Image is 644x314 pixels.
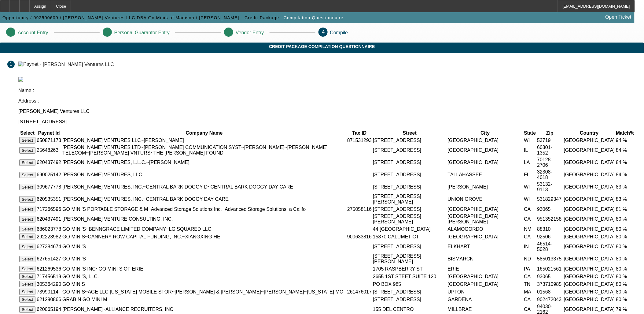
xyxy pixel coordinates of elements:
[19,306,35,313] button: Select
[373,137,447,144] td: [STREET_ADDRESS]
[447,213,523,225] td: [GEOGRAPHIC_DATA][PERSON_NAME]
[616,265,635,272] td: 80 %
[347,233,372,240] td: 900633816
[36,137,61,144] td: 650871173
[564,157,615,168] td: [GEOGRAPHIC_DATA]
[347,288,372,295] td: 261476017
[114,30,170,36] p: Personal Guarantor Entry
[524,213,536,225] td: CA
[36,157,61,168] td: 620437492
[36,273,61,280] td: 717456519
[537,288,563,295] td: 01568
[564,265,615,272] td: [GEOGRAPHIC_DATA]
[373,241,447,252] td: [STREET_ADDRESS]
[537,130,563,136] th: Zip
[62,241,346,252] td: GO MINI'S
[19,266,35,272] button: Select
[36,281,61,288] td: 305364290
[447,130,523,136] th: City
[236,30,264,36] p: Vendor Entry
[524,157,536,168] td: LA
[62,265,346,272] td: GO MINI'S INC~GO MINI S OF ERIE
[447,253,523,265] td: BISMARCK
[447,265,523,272] td: ERIE
[616,288,635,295] td: 80 %
[564,213,615,225] td: [GEOGRAPHIC_DATA]
[373,169,447,181] td: [STREET_ADDRESS]
[537,193,563,205] td: 531829347
[19,234,35,240] button: Select
[537,169,563,181] td: 32308-4018
[19,184,35,190] button: Select
[537,206,563,213] td: 93065
[62,169,346,181] td: [PERSON_NAME] VENTURES, LLC
[537,137,563,144] td: 53719
[62,288,346,295] td: GO MINIS~AGE LLC [US_STATE] MOBILE STOR~[PERSON_NAME] & [PERSON_NAME]~[PERSON_NAME]~[US_STATE] MO
[36,288,61,295] td: 73990114
[347,206,372,213] td: 275058116
[524,206,536,213] td: CA
[447,137,523,144] td: [GEOGRAPHIC_DATA]
[524,241,536,252] td: IN
[373,226,447,233] td: 44 [GEOGRAPHIC_DATA]
[19,159,35,166] button: Select
[5,44,639,49] span: Credit Package Compilation Questionnaire
[564,253,615,265] td: [GEOGRAPHIC_DATA]
[36,296,61,303] td: 621290866
[18,109,637,114] p: [PERSON_NAME] Ventures LLC
[19,226,35,232] button: Select
[447,281,523,288] td: [GEOGRAPHIC_DATA]
[564,144,615,156] td: [GEOGRAPHIC_DATA]
[245,15,279,20] span: Credit Package
[616,253,635,265] td: 80 %
[36,169,61,181] td: 690025142
[373,130,447,136] th: Street
[62,137,346,144] td: [PERSON_NAME] VENTURES LLC~[PERSON_NAME]
[524,296,536,303] td: CA
[524,169,536,181] td: FL
[564,281,615,288] td: [GEOGRAPHIC_DATA]
[62,296,346,303] td: GRAB N GO MINI M
[524,130,536,136] th: State
[447,181,523,193] td: [PERSON_NAME]
[19,172,35,178] button: Select
[524,144,536,156] td: IL
[524,273,536,280] td: CA
[537,157,563,168] td: 70128-2706
[62,181,346,193] td: [PERSON_NAME] VENTURES, INC.~CENTRAL BARK DOGGY D~CENTRAL BARK DOGGY DAY CARE
[564,233,615,240] td: [GEOGRAPHIC_DATA]
[373,281,447,288] td: PO BOX 985
[373,206,447,213] td: [STREET_ADDRESS]
[36,144,61,156] td: 25648263
[616,213,635,225] td: 80 %
[373,273,447,280] td: 2655 1ST STEET SUITE 120
[524,137,536,144] td: WI
[62,213,346,225] td: [PERSON_NAME] VENTURE CONSULTING, INC.
[62,233,346,240] td: GO MINIS~CANNERY ROW CAPITAL FUNDING, INC.~XIANGXING HE
[616,226,635,233] td: 80 %
[564,241,615,252] td: [GEOGRAPHIC_DATA]
[537,144,563,156] td: 60301-1352
[373,181,447,193] td: [STREET_ADDRESS]
[330,30,348,36] p: Compile
[524,288,536,295] td: MA
[537,213,563,225] td: 951352158
[19,296,35,303] button: Select
[347,130,372,136] th: Tax ID
[36,206,61,213] td: 717266596
[18,30,48,36] p: Account Entry
[564,296,615,303] td: [GEOGRAPHIC_DATA]
[62,130,346,136] th: Company Name
[10,62,13,67] span: 1
[524,233,536,240] td: CA
[616,137,635,144] td: 94 %
[537,233,563,240] td: 92506
[447,157,523,168] td: [GEOGRAPHIC_DATA]
[537,253,563,265] td: 585013375
[447,288,523,295] td: UPTON
[62,157,346,168] td: [PERSON_NAME] VENTURES, L.L.C.~[PERSON_NAME]
[62,281,346,288] td: GO MINIS
[616,281,635,288] td: 80 %
[36,213,61,225] td: 620437491
[564,169,615,181] td: [GEOGRAPHIC_DATA]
